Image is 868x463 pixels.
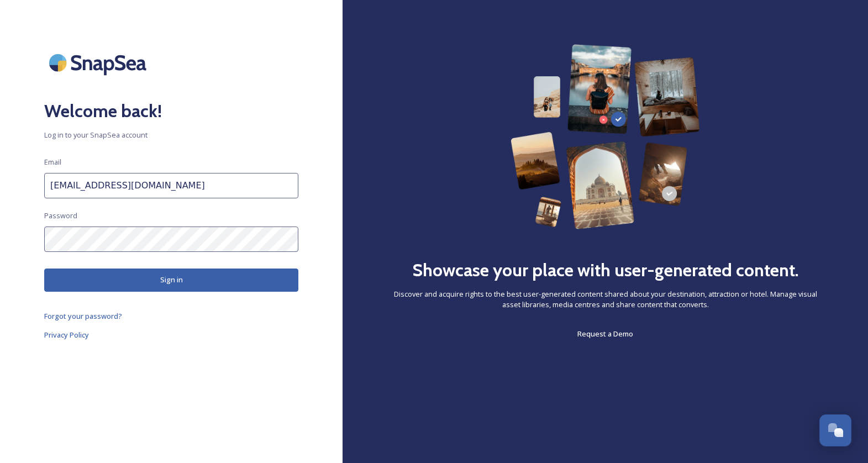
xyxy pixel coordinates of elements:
span: Privacy Policy [44,330,89,340]
h2: Welcome back! [44,98,298,124]
span: Discover and acquire rights to the best user-generated content shared about your destination, att... [387,289,824,310]
button: Open Chat [819,414,851,446]
a: Privacy Policy [44,328,298,341]
span: Email [44,157,61,167]
img: 63b42ca75bacad526042e722_Group%20154-p-800.png [511,44,699,229]
span: Password [44,211,77,221]
span: Forgot your password? [44,311,122,321]
img: SnapSea Logo [44,44,155,81]
a: Request a Demo [577,327,633,340]
span: Log in to your SnapSea account [44,130,298,140]
a: Forgot your password? [44,309,298,323]
h2: Showcase your place with user-generated content. [412,257,799,283]
button: Sign in [44,269,298,291]
span: Request a Demo [577,329,633,339]
input: john.doe@snapsea.io [44,173,298,198]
